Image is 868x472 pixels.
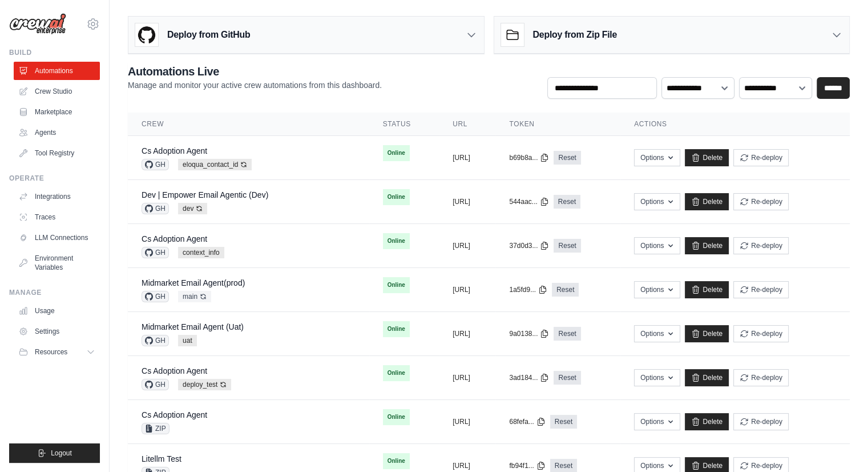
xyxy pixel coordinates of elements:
th: URL [439,113,495,136]
div: Operate [9,174,100,183]
a: Automations [14,62,100,80]
h3: Deploy from GitHub [167,28,250,42]
button: 9a0138... [509,329,549,338]
button: Re-deploy [733,237,789,254]
th: Status [369,113,439,136]
span: Online [383,145,410,161]
span: uat [178,335,197,346]
span: Logout [51,449,72,458]
button: Options [634,325,680,342]
button: Re-deploy [733,193,789,210]
th: Crew [128,113,369,136]
button: Options [634,193,680,210]
span: GH [142,159,169,170]
a: Reset [554,239,580,253]
h3: Deploy from Zip File [533,28,617,42]
span: context_info [178,247,224,258]
span: GH [142,291,169,302]
a: Cs Adoption Agent [142,146,207,155]
a: Cs Adoption Agent [142,234,207,243]
h2: Automations Live [128,63,382,79]
span: deploy_test [178,379,231,390]
span: GH [142,335,169,346]
button: Logout [9,443,100,463]
span: Online [383,453,410,469]
a: Cs Adoption Agent [142,366,207,375]
span: Online [383,321,410,337]
a: Midmarket Email Agent(prod) [142,278,245,287]
a: Midmarket Email Agent (Uat) [142,322,244,331]
a: Environment Variables [14,249,100,277]
a: Traces [14,208,100,226]
a: Reset [552,283,579,297]
a: Usage [14,302,100,320]
img: GitHub Logo [135,23,158,46]
a: Delete [685,369,729,386]
button: Options [634,149,680,166]
span: Online [383,233,410,249]
a: Tool Registry [14,144,100,162]
span: Online [383,189,410,205]
a: Reset [554,195,580,209]
button: Re-deploy [733,149,789,166]
button: Options [634,413,680,430]
th: Actions [620,113,850,136]
span: GH [142,203,169,214]
a: Marketplace [14,103,100,121]
button: fb94f1... [509,461,545,470]
a: Litellm Test [142,454,181,463]
button: Options [634,369,680,386]
button: 544aac... [509,197,548,206]
span: GH [142,379,169,390]
img: Logo [9,13,66,35]
th: Token [495,113,620,136]
a: Delete [685,237,729,254]
button: 68fefa... [509,417,545,426]
a: Reset [550,415,577,429]
span: Online [383,365,410,381]
a: Cs Adoption Agent [142,410,207,419]
span: Online [383,277,410,293]
a: Delete [685,149,729,166]
a: Delete [685,281,729,298]
span: GH [142,247,169,258]
a: Crew Studio [14,82,100,101]
a: Agents [14,123,100,142]
a: Delete [685,325,729,342]
span: dev [178,203,207,214]
span: ZIP [142,423,169,434]
a: Settings [14,322,100,341]
button: Re-deploy [733,413,789,430]
a: Dev | Empower Email Agentic (Dev) [142,190,268,199]
span: Online [383,409,410,425]
button: Re-deploy [733,281,789,298]
span: main [178,291,211,302]
span: Resources [35,347,67,357]
button: 1a5fd9... [509,285,547,294]
span: eloqua_contact_id [178,159,252,170]
button: Re-deploy [733,325,789,342]
a: Delete [685,193,729,210]
button: Re-deploy [733,369,789,386]
button: 37d0d3... [509,241,549,250]
button: Options [634,237,680,254]
a: Delete [685,413,729,430]
a: Reset [554,371,580,385]
button: Resources [14,343,100,361]
a: Reset [554,327,580,341]
p: Manage and monitor your active crew automations from this dashboard. [128,79,382,91]
button: b69b8a... [509,153,549,162]
button: 3ad184... [509,373,549,382]
a: Integrations [14,187,100,206]
a: Reset [554,151,580,165]
button: Options [634,281,680,298]
div: Manage [9,288,100,297]
a: LLM Connections [14,229,100,247]
div: Build [9,48,100,57]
